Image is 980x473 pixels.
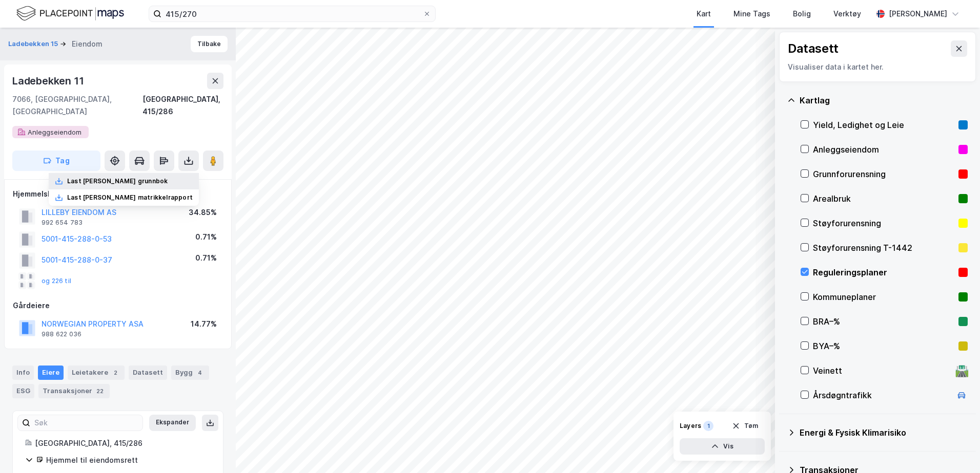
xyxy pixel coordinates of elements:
[30,415,142,431] input: Søk
[129,365,167,380] div: Datasett
[793,8,811,20] div: Bolig
[72,38,103,50] div: Eiendom
[889,8,947,20] div: [PERSON_NAME]
[8,39,60,49] button: Ladebekken 15
[149,415,196,431] button: Ekspander
[13,188,223,200] div: Hjemmelshaver
[68,365,125,380] div: Leietakere
[929,424,980,473] div: Kontrollprogram for chat
[13,299,223,312] div: Gårdeiere
[38,384,110,398] div: Transaksjoner
[725,418,765,434] button: Tøm
[42,330,81,338] div: 988 622 036
[788,40,839,57] div: Datasett
[813,143,954,156] div: Anleggseiendom
[12,73,86,89] div: Ladebekken 11
[813,364,951,377] div: Veinett
[12,93,142,118] div: 7066, [GEOGRAPHIC_DATA], [GEOGRAPHIC_DATA]
[67,193,193,202] div: Last [PERSON_NAME] matrikkelrapport
[191,36,228,52] button: Tilbake
[16,5,124,23] img: logo.f888ab2527a4732fd821a326f86c7f29.svg
[813,192,954,205] div: Arealbruk
[703,421,713,431] div: 1
[680,422,701,430] div: Layers
[813,291,954,303] div: Kommuneplaner
[94,386,106,396] div: 22
[46,454,211,466] div: Hjemmel til eiendomsrett
[110,368,120,378] div: 2
[171,365,209,380] div: Bygg
[42,219,83,227] div: 992 654 783
[195,252,217,264] div: 0.71%
[929,424,980,473] iframe: Chat Widget
[680,438,765,455] button: Vis
[67,177,168,185] div: Last [PERSON_NAME] grunnbok
[189,206,217,219] div: 34.85%
[191,318,217,330] div: 14.77%
[12,384,34,398] div: ESG
[813,242,954,254] div: Støyforurensning T-1442
[813,217,954,229] div: Støyforurensning
[697,8,711,20] div: Kart
[833,8,861,20] div: Verktøy
[955,364,969,377] div: 🛣️
[800,94,968,106] div: Kartlag
[161,6,423,21] input: Søk på adresse, matrikkel, gårdeiere, leietakere eller personer
[38,365,64,380] div: Eiere
[813,340,954,352] div: BYA–%
[813,168,954,180] div: Grunnforurensning
[813,389,951,401] div: Årsdøgntrafikk
[800,426,968,439] div: Energi & Fysisk Klimarisiko
[813,315,954,328] div: BRA–%
[813,119,954,131] div: Yield, Ledighet og Leie
[733,8,770,20] div: Mine Tags
[195,368,205,378] div: 4
[35,437,211,449] div: [GEOGRAPHIC_DATA], 415/286
[813,266,954,278] div: Reguleringsplaner
[12,150,100,171] button: Tag
[788,61,967,73] div: Visualiser data i kartet her.
[12,365,34,380] div: Info
[142,93,223,118] div: [GEOGRAPHIC_DATA], 415/286
[195,231,217,243] div: 0.71%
